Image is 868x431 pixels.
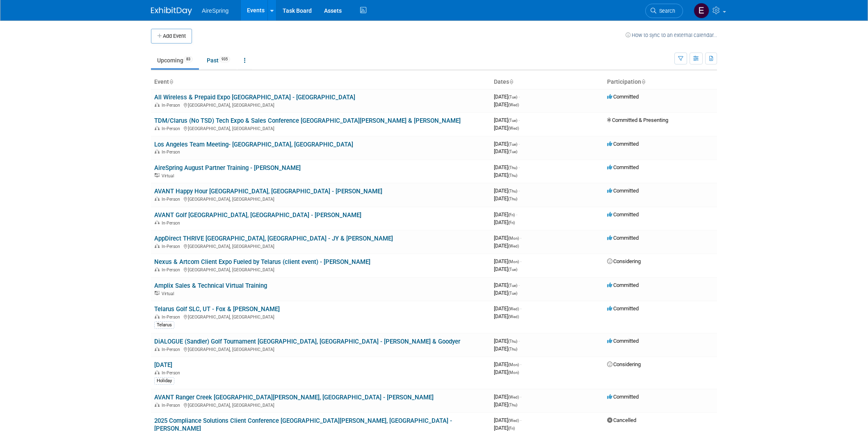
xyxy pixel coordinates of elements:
[508,283,517,288] span: (Tue)
[508,403,517,407] span: (Thu)
[494,369,519,375] span: [DATE]
[607,117,668,123] span: Committed & Presenting
[162,149,183,155] span: In-Person
[494,94,520,100] span: [DATE]
[607,164,639,170] span: Committed
[607,211,639,218] span: Committed
[607,94,639,100] span: Committed
[151,7,192,15] img: ExhibitDay
[508,189,517,193] span: (Thu)
[154,401,487,408] div: [GEOGRAPHIC_DATA], [GEOGRAPHIC_DATA]
[494,211,517,218] span: [DATE]
[494,417,521,423] span: [DATE]
[520,235,521,241] span: -
[494,195,517,202] span: [DATE]
[494,425,515,431] span: [DATE]
[155,220,160,225] img: In-Person Event
[508,395,519,399] span: (Wed)
[607,417,636,423] span: Cancelled
[154,282,267,289] a: Amplix Sales & Technical Virtual Training
[641,78,645,85] a: Sort by Participation Type
[508,291,517,296] span: (Tue)
[154,394,434,401] a: AVANT Ranger Creek [GEOGRAPHIC_DATA][PERSON_NAME], [GEOGRAPHIC_DATA] - [PERSON_NAME]
[508,173,517,178] span: (Thu)
[607,338,639,344] span: Committed
[508,142,517,147] span: (Tue)
[162,347,183,352] span: In-Person
[155,403,160,407] img: In-Person Event
[155,103,160,107] img: In-Person Event
[494,188,520,194] span: [DATE]
[154,258,370,266] a: Nexus & Artcom Client Expo Fueled by Telarus (client event) - [PERSON_NAME]
[519,117,520,123] span: -
[154,377,174,385] div: Holiday
[494,148,517,154] span: [DATE]
[516,211,517,218] span: -
[508,244,519,248] span: (Wed)
[155,370,160,374] img: In-Person Event
[494,117,520,123] span: [DATE]
[607,141,639,147] span: Committed
[155,244,160,248] img: In-Person Event
[162,220,183,226] span: In-Person
[508,126,519,131] span: (Wed)
[494,101,519,108] span: [DATE]
[169,78,173,85] a: Sort by Event Name
[162,103,183,108] span: In-Person
[154,188,382,195] a: AVANT Happy Hour [GEOGRAPHIC_DATA], [GEOGRAPHIC_DATA] - [PERSON_NAME]
[607,361,641,367] span: Considering
[162,370,183,376] span: In-Person
[155,197,160,201] img: In-Person Event
[519,188,520,194] span: -
[508,95,517,99] span: (Tue)
[607,282,639,288] span: Committed
[519,164,520,170] span: -
[154,195,487,202] div: [GEOGRAPHIC_DATA], [GEOGRAPHIC_DATA]
[155,126,160,130] img: In-Person Event
[508,236,519,241] span: (Mon)
[162,403,183,408] span: In-Person
[508,307,519,311] span: (Wed)
[494,313,519,319] span: [DATE]
[151,29,192,44] button: Add Event
[519,94,520,100] span: -
[520,258,521,264] span: -
[519,282,520,288] span: -
[508,267,517,272] span: (Tue)
[494,172,517,178] span: [DATE]
[508,165,517,170] span: (Thu)
[151,53,199,68] a: Upcoming83
[645,4,683,18] a: Search
[508,362,519,367] span: (Mon)
[494,282,520,288] span: [DATE]
[494,394,521,400] span: [DATE]
[154,305,280,313] a: Telarus Golf SLC, UT - Fox & [PERSON_NAME]
[154,235,393,242] a: AppDirect THRIVE [GEOGRAPHIC_DATA], [GEOGRAPHIC_DATA] - JY & [PERSON_NAME]
[508,370,519,375] span: (Mon)
[508,418,519,423] span: (Wed)
[508,118,517,123] span: (Tue)
[154,125,487,131] div: [GEOGRAPHIC_DATA], [GEOGRAPHIC_DATA]
[202,7,228,14] span: AireSpring
[519,141,520,147] span: -
[604,75,717,89] th: Participation
[162,291,176,296] span: Virtual
[154,338,460,345] a: DiALOGUE (Sandler) Golf Tournament [GEOGRAPHIC_DATA], [GEOGRAPHIC_DATA] - [PERSON_NAME] & Goodyer
[607,235,639,241] span: Committed
[607,188,639,194] span: Committed
[155,149,160,154] img: In-Person Event
[494,219,515,225] span: [DATE]
[154,313,487,320] div: [GEOGRAPHIC_DATA], [GEOGRAPHIC_DATA]
[607,394,639,400] span: Committed
[154,101,487,108] div: [GEOGRAPHIC_DATA], [GEOGRAPHIC_DATA]
[162,267,183,273] span: In-Person
[494,290,517,296] span: [DATE]
[656,8,675,14] span: Search
[154,211,361,219] a: AVANT Golf [GEOGRAPHIC_DATA], [GEOGRAPHIC_DATA] - [PERSON_NAME]
[162,126,183,131] span: In-Person
[154,361,172,369] a: [DATE]
[508,426,515,431] span: (Fri)
[162,173,176,179] span: Virtual
[162,197,183,202] span: In-Person
[184,56,193,62] span: 83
